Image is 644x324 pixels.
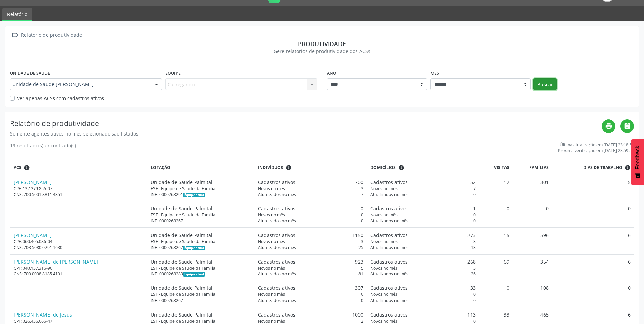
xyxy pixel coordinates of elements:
span: Cadastros ativos [258,179,295,186]
div: 0 [370,318,476,324]
span: Atualizados no mês [258,271,296,277]
div: 2 [258,318,363,324]
label: Mês [430,68,439,78]
div: Produtividade [10,40,634,48]
div: Unidade de Saude Palmital [151,311,251,318]
button: Feedback - Mostrar pesquisa [631,139,644,185]
div: 13 [370,245,476,250]
div: CPF: 040.137.316-90 [14,265,144,271]
div: 0 [370,212,476,218]
div: 307 [258,284,363,291]
div: 0 [370,192,476,197]
span: Unidade de Saude [PERSON_NAME] [12,81,148,88]
td: 15 [479,228,513,254]
div: 52 [370,179,476,186]
i: ACSs que estiveram vinculados a uma UBS neste período, mesmo sem produtividade. [24,165,30,171]
div: ESF - Equipe de Saude da Familia [151,239,251,245]
span: Atualizados no mês [370,298,408,303]
span: Novos no mês [258,239,285,245]
span: Domicílios [370,165,396,171]
span: Cadastros ativos [370,232,408,239]
span: Atualizados no mês [258,298,296,303]
i:  [10,30,20,40]
span: Esta é a equipe atual deste Agente [183,272,205,277]
td: 596 [513,228,552,254]
td: 301 [513,175,552,201]
span: Novos no mês [370,186,398,192]
div: 0 [258,218,363,224]
span: Novos no mês [370,291,398,297]
span: Cadastros ativos [258,232,295,239]
a: [PERSON_NAME] de [PERSON_NAME] [14,258,98,265]
div: 3 [370,265,476,271]
div: INE: 0000268267 [151,298,251,303]
span: Novos no mês [258,186,285,192]
div: 0 [258,291,363,297]
h4: Relatório de produtividade [10,119,602,128]
td: 0 [552,201,634,228]
a:  Relatório de produtividade [10,30,83,40]
div: INE: 0000268283 [151,271,251,277]
div: ESF - Equipe de Saude da Familia [151,318,251,324]
i: print [605,122,612,130]
div: ESF - Equipe de Saude da Familia [151,291,251,297]
span: Novos no mês [258,318,285,324]
div: 1150 [258,232,363,239]
div: 3 [370,239,476,245]
td: 0 [552,281,634,307]
div: 3 [258,239,363,245]
a: Relatório [2,8,32,21]
div: 0 [370,298,476,303]
td: 5 [552,175,634,201]
div: 7 [258,192,363,197]
div: Unidade de Saude Palmital [151,179,251,186]
span: Cadastros ativos [370,311,408,318]
span: Novos no mês [370,265,398,271]
div: Unidade de Saude Palmital [151,205,251,212]
span: Novos no mês [370,239,398,245]
label: Ver apenas ACSs com cadastros ativos [17,95,104,102]
div: ESF - Equipe de Saude da Familia [151,212,251,218]
td: 0 [479,281,513,307]
span: Cadastros ativos [258,311,295,318]
span: Feedback [634,146,641,169]
span: Atualizados no mês [370,245,408,250]
td: 69 [479,254,513,281]
div: 0 [258,298,363,303]
span: Novos no mês [258,265,285,271]
div: 0 [258,205,363,212]
label: Unidade de saúde [10,68,50,78]
div: 273 [370,232,476,239]
span: Cadastros ativos [258,205,295,212]
div: CNS: 703 5080 0291 1630 [14,245,144,250]
span: Esta é a equipe atual deste Agente [183,246,205,250]
td: 6 [552,254,634,281]
a: [PERSON_NAME] [14,179,52,185]
i: <div class="text-left"> <div> <strong>Cadastros ativos:</strong> Cadastros que estão vinculados a... [286,165,292,171]
div: 33 [370,284,476,291]
div: 0 [370,218,476,224]
span: Esta é a equipe atual deste Agente [183,193,205,197]
div: INE: 0000268267 [151,245,251,250]
div: Relatório de produtividade [20,30,83,40]
span: ACS [14,165,21,171]
i: Dias em que o(a) ACS fez pelo menos uma visita, ou ficha de cadastro individual ou cadastro domic... [625,165,631,171]
span: Cadastros ativos [258,258,295,265]
div: 3 [258,186,363,192]
span: Cadastros ativos [370,179,408,186]
i:  [624,122,631,130]
div: Unidade de Saude Palmital [151,284,251,291]
span: Cadastros ativos [370,284,408,291]
div: CPF: 137.279.856-07 [14,186,144,192]
span: Novos no mês [258,212,285,218]
span: Atualizados no mês [258,192,296,197]
span: Novos no mês [370,212,398,218]
td: 108 [513,281,552,307]
div: 81 [258,271,363,277]
td: 0 [479,201,513,228]
span: Atualizados no mês [370,218,408,224]
div: 700 [258,179,363,186]
label: Equipe [165,68,181,78]
i: <div class="text-left"> <div> <strong>Cadastros ativos:</strong> Cadastros que estão vinculados a... [398,165,404,171]
th: Lotação [147,161,254,175]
